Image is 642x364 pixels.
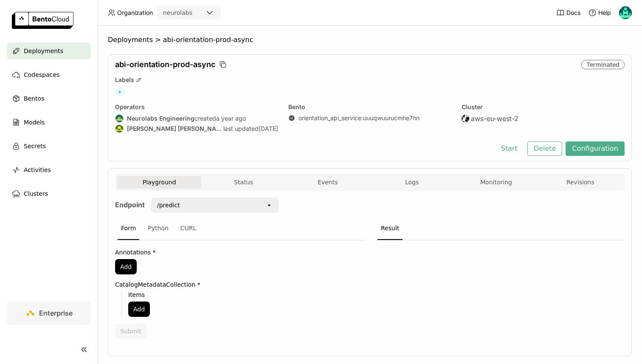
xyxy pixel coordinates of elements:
div: Python [144,217,172,240]
button: Submit [115,324,146,339]
span: Deployments [108,36,153,44]
span: Help [598,9,611,17]
a: Models [7,114,91,131]
button: Delete [527,141,563,156]
a: Deployments [7,42,91,59]
input: Selected neurolabs. [193,9,194,17]
div: Result [377,217,403,240]
button: Add [128,302,150,317]
span: > [153,36,163,44]
span: Models [24,117,45,127]
input: Selected /predict. [181,201,182,209]
img: logo [12,12,73,29]
span: [DATE] [259,125,278,133]
div: Form [118,217,139,240]
img: Calin Cojocaru [619,6,632,19]
button: Add [115,259,137,274]
label: CatalogMetadataCollection * [115,281,365,288]
span: Codespaces [24,70,59,80]
div: Cluster [462,103,625,111]
span: Deployments [24,46,63,56]
div: neurolabs [163,8,192,17]
img: Neurolabs Engineering [115,115,123,122]
button: Playground [117,176,201,189]
button: Status [201,176,285,189]
a: Enterprise [7,301,91,325]
div: created [115,114,278,123]
a: Secrets [7,138,91,155]
a: orientation_api_service:uuuqwuurucmhe7hn [298,114,420,122]
a: Activities [7,161,91,178]
svg: open [266,202,273,209]
strong: Neurolabs Engineering [127,115,194,122]
span: abi-orientation-prod-async [163,36,253,44]
span: abi-orientation-prod-async [115,60,215,69]
div: Help [588,8,611,17]
div: last updated [115,124,278,133]
button: Configuration [566,141,625,156]
div: Operators [115,103,278,111]
span: a year ago [216,115,246,122]
button: Events [286,176,370,189]
span: Secrets [24,141,46,151]
span: Docs [566,9,580,17]
span: Logs [405,178,419,186]
div: Labels [115,76,625,84]
span: Bentos [24,93,44,104]
button: Monitoring [454,176,538,189]
label: Items [128,291,365,298]
nav: Breadcrumbs navigation [108,36,632,44]
div: CURL [177,217,200,240]
button: Revisions [538,176,622,189]
a: Codespaces [7,66,91,83]
span: Clusters [24,189,48,199]
button: Start [495,141,524,156]
span: Activities [24,165,51,175]
div: Bento [288,103,451,111]
strong: Endpoint [115,200,145,209]
a: Clusters [7,185,91,202]
label: Annotations * [115,249,365,256]
div: /predict [157,201,180,209]
span: Enterprise [39,309,73,317]
strong: [PERSON_NAME] [PERSON_NAME] [127,125,223,133]
a: Bentos [7,90,91,107]
a: Docs [556,8,580,17]
span: + [115,87,124,96]
span: Organization [117,9,153,17]
span: aws-eu-west-2 [471,114,518,123]
div: Terminated [581,60,625,69]
img: Jian Shen Yap [115,125,123,133]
